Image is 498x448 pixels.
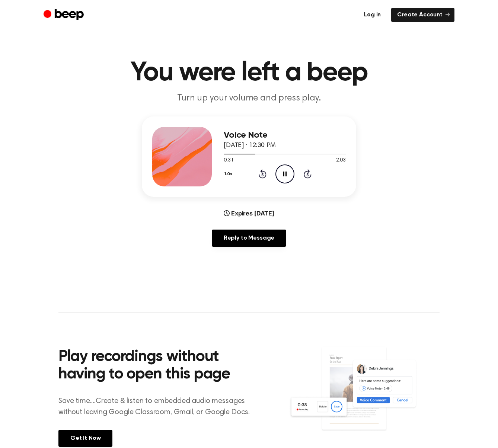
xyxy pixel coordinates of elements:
h3: Voice Note [224,130,346,140]
span: [DATE] · 12:30 PM [224,142,276,149]
a: Get It Now [58,430,112,447]
a: Create Account [391,8,454,22]
a: Reply to Message [212,230,286,247]
div: Expires [DATE] [224,209,274,218]
h2: Play recordings without having to open this page [58,348,259,384]
button: 1.0x [224,168,235,180]
img: Voice Comments on Docs and Recording Widget [289,346,440,446]
span: 2:03 [336,157,346,164]
span: 0:31 [224,157,233,164]
h1: You were left a beep [58,60,440,86]
a: Log in [358,8,387,22]
a: Beep [44,8,86,22]
p: Turn up your volume and press play. [106,92,392,105]
p: Save time....Create & listen to embedded audio messages without leaving Google Classroom, Gmail, ... [58,396,259,418]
